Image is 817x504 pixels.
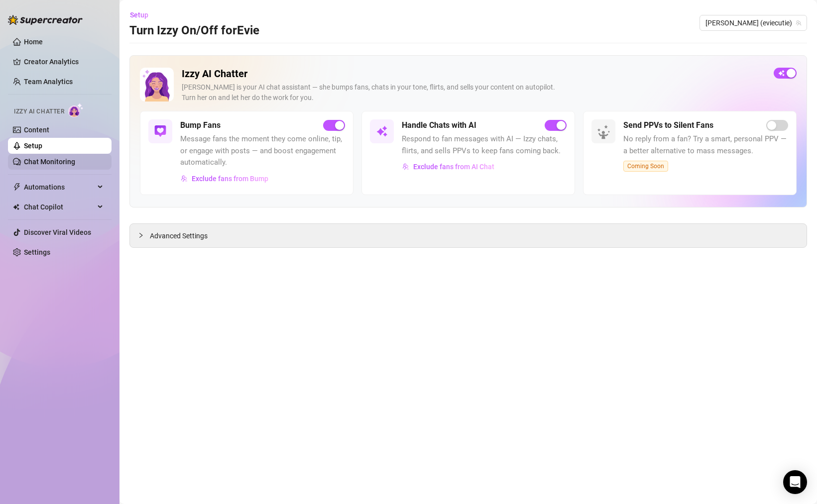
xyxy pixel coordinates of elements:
[180,119,221,131] h5: Bump Fans
[180,171,269,187] button: Exclude fans from Bump
[402,159,495,175] button: Exclude fans from AI Chat
[402,163,409,170] img: svg%3e
[24,142,42,150] a: Setup
[180,133,345,169] span: Message fans the moment they come online, tip, or engage with posts — and boost engagement automa...
[182,82,766,103] div: [PERSON_NAME] is your AI chat assistant — she bumps fans, chats in your tone, flirts, and sells y...
[783,470,807,494] div: Open Intercom Messenger
[24,54,104,70] a: Creator Analytics
[138,230,150,241] div: collapsed
[597,125,613,141] img: silent-fans-ppv-o-N6Mmdf.svg
[796,20,802,26] span: team
[24,179,95,195] span: Automations
[154,125,166,137] img: svg%3e
[150,230,208,241] span: Advanced Settings
[68,103,84,117] img: AI Chatter
[14,107,64,116] span: Izzy AI Chatter
[623,119,713,131] h5: Send PPVs to Silent Fans
[24,126,49,134] a: Content
[623,161,668,172] span: Coming Soon
[8,15,83,25] img: logo-BBDzfeDw.svg
[376,125,388,137] img: svg%3e
[24,199,95,215] span: Chat Copilot
[182,68,766,80] h2: Izzy AI Chatter
[129,7,156,23] button: Setup
[705,15,801,30] span: Evie (eviecutie)
[192,175,268,183] span: Exclude fans from Bump
[402,119,476,131] h5: Handle Chats with AI
[13,203,19,210] img: Chat Copilot
[138,232,144,238] span: collapsed
[140,68,174,101] img: Izzy AI Chatter
[24,228,91,236] a: Discover Viral Videos
[24,248,50,256] a: Settings
[24,38,43,46] a: Home
[413,163,494,171] span: Exclude fans from AI Chat
[24,78,73,86] a: Team Analytics
[623,133,788,157] span: No reply from a fan? Try a smart, personal PPV — a better alternative to mass messages.
[181,175,188,182] img: svg%3e
[402,133,567,157] span: Respond to fan messages with AI — Izzy chats, flirts, and sells PPVs to keep fans coming back.
[130,11,148,19] span: Setup
[24,158,75,166] a: Chat Monitoring
[13,183,21,191] span: thunderbolt
[129,23,259,39] h3: Turn Izzy On/Off for Evie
